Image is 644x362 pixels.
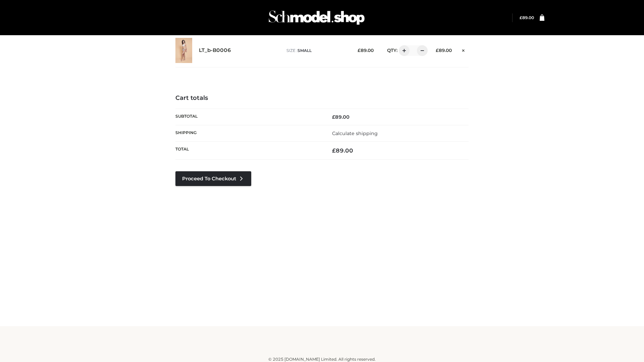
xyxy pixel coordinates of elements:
a: Proceed to Checkout [175,171,251,186]
th: Shipping [175,125,322,141]
bdi: 89.00 [520,15,534,20]
img: Schmodel Admin 964 [266,4,367,31]
span: SMALL [298,48,312,53]
a: Calculate shipping [332,130,378,136]
span: £ [358,48,361,53]
th: Total [175,142,322,160]
a: LT_b-B0006 [199,47,231,54]
a: Remove this item [459,45,469,54]
p: size : [286,48,347,54]
span: £ [332,114,335,120]
bdi: 89.00 [332,114,350,120]
div: QTY: [380,45,425,56]
bdi: 89.00 [358,48,374,53]
span: £ [436,48,439,53]
th: Subtotal [175,109,322,125]
span: £ [520,15,522,20]
a: £89.00 [520,15,534,20]
bdi: 89.00 [436,48,452,53]
h4: Cart totals [175,95,469,102]
span: £ [332,147,336,154]
bdi: 89.00 [332,147,353,154]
